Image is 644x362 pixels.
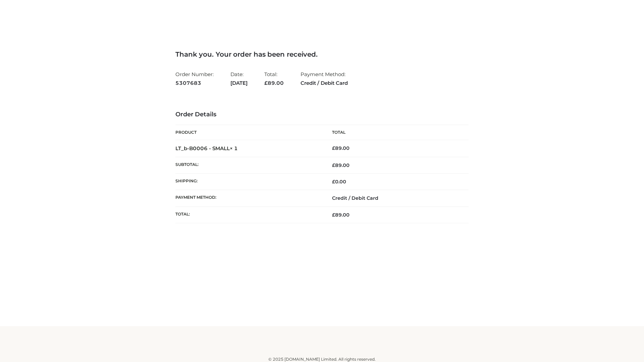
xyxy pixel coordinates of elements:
th: Total: [175,206,322,223]
span: 89.00 [332,212,350,218]
li: Payment Method: [301,68,348,89]
li: Date: [230,68,248,89]
strong: LT_b-B0006 - SMALL [175,145,238,152]
span: £ [264,80,268,86]
span: 89.00 [332,162,350,168]
strong: Credit / Debit Card [301,79,348,87]
bdi: 0.00 [332,179,346,185]
th: Shipping: [175,174,322,190]
span: £ [332,212,335,218]
span: £ [332,145,335,151]
strong: × 1 [230,145,238,152]
span: 89.00 [264,80,284,86]
h3: Order Details [175,111,469,118]
h3: Thank you. Your order has been received. [175,50,469,58]
th: Payment method: [175,190,322,206]
th: Product [175,125,322,140]
th: Subtotal: [175,157,322,173]
strong: 5307683 [175,79,214,87]
bdi: 89.00 [332,145,350,151]
li: Total: [264,68,284,89]
span: £ [332,162,335,168]
th: Total [322,125,469,140]
td: Credit / Debit Card [322,190,469,206]
span: £ [332,179,335,185]
li: Order Number: [175,68,214,89]
strong: [DATE] [230,79,248,87]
